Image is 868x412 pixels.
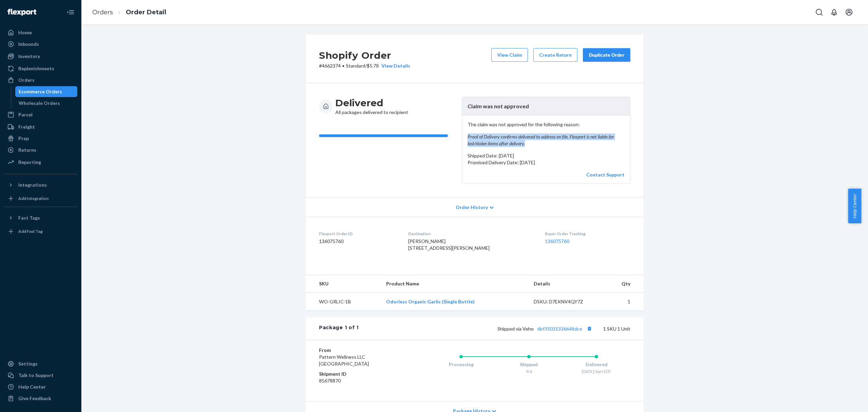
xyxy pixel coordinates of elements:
a: Wholesale Orders [15,98,78,109]
a: Parcel [4,109,77,120]
a: Freight [4,121,77,132]
div: Prep [18,135,29,142]
th: Product Name [381,275,528,293]
a: Home [4,27,77,38]
th: SKU [305,275,381,293]
button: Open notifications [827,5,841,19]
th: Qty [603,275,644,293]
button: Copy tracking number [585,324,594,333]
img: Flexport logo [7,9,36,16]
a: Order Detail [126,8,166,16]
button: View Claim [491,48,528,62]
a: 6bf35031336648dce [537,326,582,332]
header: Claim was not approved [462,97,630,116]
div: All packages delivered to recipient [335,97,408,116]
div: Add Fast Tag [18,228,43,234]
span: Standard [346,63,365,69]
em: Proof of Delivery confirms delivered to address on file. Flexport is not liable for lost/stolen i... [468,133,625,147]
th: Details [528,275,603,293]
div: 9/4 [495,369,563,374]
dd: 85678870 [319,377,400,384]
dd: 136075760 [319,238,397,245]
div: Ecommerce Orders [19,88,62,95]
p: The claim was not approved for the following reason: [468,121,625,147]
button: Duplicate Order [583,48,630,62]
button: Give Feedback [4,393,77,404]
a: Add Fast Tag [4,226,77,237]
dt: Buyer Order Tracking [545,231,630,237]
div: Wholesale Orders [19,100,60,107]
button: Help Center [848,189,861,223]
a: Orders [4,75,77,86]
td: WO-GRLIC-1B [305,293,381,311]
div: Fast Tags [18,214,40,221]
dt: From [319,347,400,354]
button: Fast Tags [4,212,77,223]
span: • [342,63,344,69]
p: # 4662374 / $5.78 [319,62,410,69]
td: 1 [603,293,644,311]
h2: Shopify Order [319,48,410,62]
div: Replenishments [18,65,54,72]
div: Freight [18,124,35,130]
div: Add Integration [18,195,48,201]
p: Shipped Date: [DATE] [468,152,625,159]
dt: Destination [408,231,534,237]
a: Reporting [4,157,77,168]
div: [DATE] 5pm EDT [563,369,630,374]
div: 1 SKU 1 Unit [359,324,630,333]
p: Promised Delivery Date: [DATE] [468,159,625,166]
button: Close Navigation [64,5,77,19]
a: Ecommerce Orders [15,86,78,97]
button: Open account menu [842,5,856,19]
div: Processing [427,361,495,368]
div: Orders [18,77,35,83]
dt: Shipment ID [319,371,400,377]
div: Talk to Support [18,372,54,379]
div: Help Center [18,383,46,390]
ol: breadcrumbs [87,2,172,22]
a: Odorless Organic Garlic (Single Bottle) [386,299,475,304]
div: Parcel [18,111,33,118]
a: Prep [4,133,77,144]
a: Settings [4,358,77,369]
a: Replenishments [4,63,77,74]
a: Inventory [4,51,77,62]
span: Shipped via Veho [497,326,594,332]
div: Duplicate Order [589,52,625,58]
button: Integrations [4,180,77,190]
a: Add Integration [4,193,77,204]
div: Package 1 of 1 [319,324,359,333]
a: Talk to Support [4,370,77,381]
button: Open Search Box [812,5,826,19]
div: Settings [18,360,38,367]
div: Inbounds [18,41,39,48]
dt: Flexport Order ID [319,231,397,237]
div: Returns [18,147,36,153]
span: Pattern Wellness LLC [GEOGRAPHIC_DATA] [319,354,369,367]
div: Reporting [18,159,41,166]
div: Inventory [18,53,40,60]
div: Home [18,29,32,36]
a: Orders [92,8,113,16]
span: [PERSON_NAME] [STREET_ADDRESS][PERSON_NAME] [408,238,490,251]
div: Delivered [563,361,630,368]
a: Help Center [4,381,77,392]
a: Contact Support [586,172,625,177]
span: Order History [456,204,488,211]
h3: Delivered [335,97,408,109]
div: Give Feedback [18,395,51,402]
a: Inbounds [4,39,77,50]
div: Shipped [495,361,563,368]
div: Integrations [18,182,47,188]
button: Create Return [533,48,577,62]
div: DSKU: D7EKNV4QY7Z [534,298,597,305]
a: 136075760 [545,238,569,244]
a: Returns [4,145,77,155]
button: View Details [379,62,410,69]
